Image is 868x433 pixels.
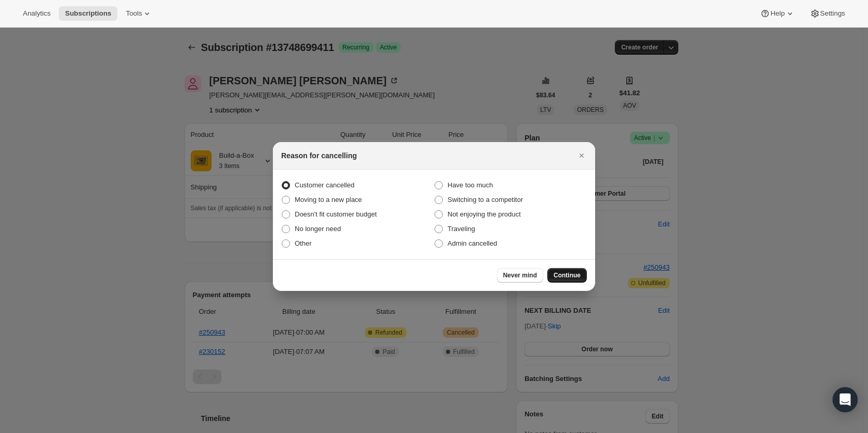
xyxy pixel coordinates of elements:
span: Traveling [448,225,475,233]
button: Close [574,148,589,163]
span: Admin cancelled [448,239,497,247]
span: Doesn't fit customer budget [295,210,377,218]
button: Subscriptions [59,6,117,21]
button: Continue [547,268,587,283]
button: Never mind [497,268,543,283]
span: Switching to a competitor [448,196,523,203]
button: Analytics [17,6,57,21]
span: Help [770,9,784,18]
span: Customer cancelled [295,181,354,189]
span: Moving to a new place [295,196,362,203]
span: Analytics [23,9,50,18]
span: Settings [820,9,845,18]
span: Tools [126,9,142,18]
span: Not enjoying the product [448,210,521,218]
span: Have too much [448,181,493,189]
span: Never mind [503,271,537,279]
button: Settings [804,6,851,21]
button: Tools [120,6,159,21]
span: Other [295,239,312,247]
h2: Reason for cancelling [281,150,357,161]
span: No longer need [295,225,341,233]
button: Help [754,6,801,21]
span: Continue [554,271,581,279]
div: Open Intercom Messenger [833,387,858,412]
span: Subscriptions [65,9,111,18]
